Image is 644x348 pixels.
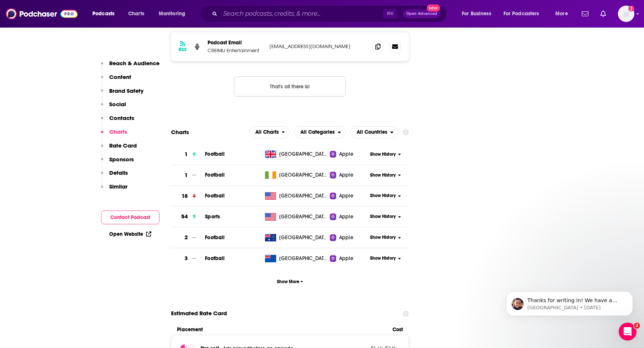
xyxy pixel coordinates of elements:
[123,8,149,20] a: Charts
[370,151,396,158] span: Show History
[403,9,441,18] button: Open AdvancedNew
[171,206,205,227] a: 54
[101,101,126,114] button: Social
[184,171,188,180] h3: 1
[101,211,160,224] button: Contact Podcast
[330,255,367,262] a: Apple
[109,169,128,176] p: Details
[628,6,634,12] svg: Add a profile image
[205,213,220,220] a: Sports
[249,126,290,138] h2: Platforms
[128,9,144,19] span: Charts
[262,234,330,241] a: [GEOGRAPHIC_DATA]
[101,142,137,156] button: Rate Card
[101,114,134,128] button: Contacts
[368,172,404,178] button: Show History
[171,144,205,165] a: 1
[330,213,367,221] a: Apple
[171,227,205,248] a: 2
[179,47,187,53] h3: RSS
[262,151,330,158] a: [GEOGRAPHIC_DATA]
[279,151,328,158] span: United Kingdom
[109,87,143,94] p: Brand Safety
[339,192,353,200] span: Apple
[205,193,225,199] a: Football
[109,114,134,121] p: Contacts
[101,128,127,142] button: Charts
[184,254,188,263] h3: 3
[109,183,127,190] p: Similar
[370,172,396,178] span: Show History
[109,73,131,80] p: Content
[368,213,404,220] button: Show History
[294,126,346,138] h2: Categories
[181,192,188,200] h3: 18
[249,126,290,138] button: open menu
[87,8,124,20] button: open menu
[205,151,225,157] a: Football
[159,9,185,19] span: Monitoring
[279,213,328,221] span: United States
[555,9,568,19] span: More
[634,323,640,329] span: 2
[262,213,330,221] a: [GEOGRAPHIC_DATA]
[370,213,396,220] span: Show History
[6,7,78,21] img: Podchaser - Follow, Share and Rate Podcasts
[300,130,335,135] span: All Categories
[109,142,137,149] p: Rate Card
[109,231,151,237] a: Open Website
[279,171,328,179] span: Ireland
[370,193,396,199] span: Show History
[207,5,454,22] div: Search podcasts, credits, & more...
[109,156,134,163] p: Sponsors
[330,171,367,179] a: Apple
[184,233,188,242] h3: 2
[619,323,637,341] iframe: Intercom live chat
[171,275,409,288] button: Show More
[597,7,609,20] a: Show notifications dropdown
[234,76,346,97] button: Nothing here.
[550,8,577,20] button: open menu
[370,234,396,241] span: Show History
[109,128,127,135] p: Charts
[339,213,353,221] span: Apple
[262,192,330,200] a: [GEOGRAPHIC_DATA]
[368,151,404,158] button: Show History
[205,234,225,241] a: Football
[368,255,404,262] button: Show History
[499,8,550,20] button: open menu
[427,4,440,12] span: New
[171,248,205,269] a: 3
[171,306,227,320] span: Estimated Rate Card
[462,9,491,19] span: For Business
[255,130,279,135] span: All Charts
[339,234,353,241] span: Apple
[350,126,398,138] h2: Countries
[383,9,397,19] span: ⌘ K
[339,171,353,179] span: Apple
[208,47,263,54] p: CRE84U Entertainment
[279,192,328,200] span: United States
[495,276,644,328] iframe: Intercom notifications message
[101,60,160,73] button: Reach & Audience
[457,8,501,20] button: open menu
[220,8,383,20] input: Search podcasts, credits, & more...
[101,156,134,170] button: Sponsors
[101,73,131,87] button: Content
[503,9,539,19] span: For Podcasters
[330,234,367,241] a: Apple
[262,255,330,262] a: [GEOGRAPHIC_DATA]
[171,186,205,206] a: 18
[171,129,189,136] h2: Charts
[205,172,225,178] a: Football
[205,255,225,262] a: Football
[277,279,303,284] span: Show More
